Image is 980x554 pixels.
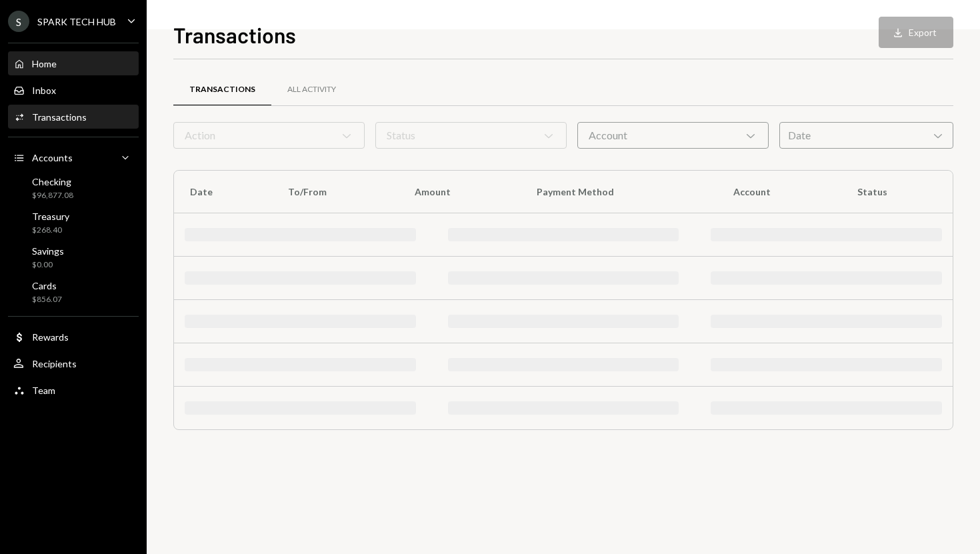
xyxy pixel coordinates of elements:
h1: Transactions [173,21,296,48]
div: Account [577,122,769,149]
div: Cards [32,280,62,291]
div: $0.00 [32,259,64,271]
div: Transactions [32,111,87,123]
a: All Activity [271,73,352,107]
th: Account [717,171,842,213]
div: Rewards [32,331,69,343]
a: Recipients [8,351,139,375]
div: Date [779,122,953,149]
div: Team [32,385,55,396]
th: Status [841,171,953,213]
a: Cards$856.07 [8,276,139,308]
th: Amount [399,171,521,213]
a: Transactions [173,73,271,107]
div: Inbox [32,85,56,96]
div: $268.40 [32,225,69,236]
a: Team [8,378,139,402]
div: Checking [32,176,73,187]
div: Home [32,58,57,69]
a: Treasury$268.40 [8,207,139,239]
div: $96,877.08 [32,190,73,201]
a: Accounts [8,145,139,169]
a: Checking$96,877.08 [8,172,139,204]
div: SPARK TECH HUB [37,16,116,27]
div: S [8,11,29,32]
div: Transactions [189,84,255,95]
div: Accounts [32,152,73,163]
div: Recipients [32,358,77,369]
a: Savings$0.00 [8,241,139,273]
a: Transactions [8,105,139,129]
th: Date [174,171,272,213]
div: $856.07 [32,294,62,305]
th: Payment Method [521,171,717,213]
a: Home [8,51,139,75]
a: Rewards [8,325,139,349]
div: Treasury [32,211,69,222]
div: All Activity [287,84,336,95]
th: To/From [272,171,399,213]
a: Inbox [8,78,139,102]
div: Savings [32,245,64,257]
